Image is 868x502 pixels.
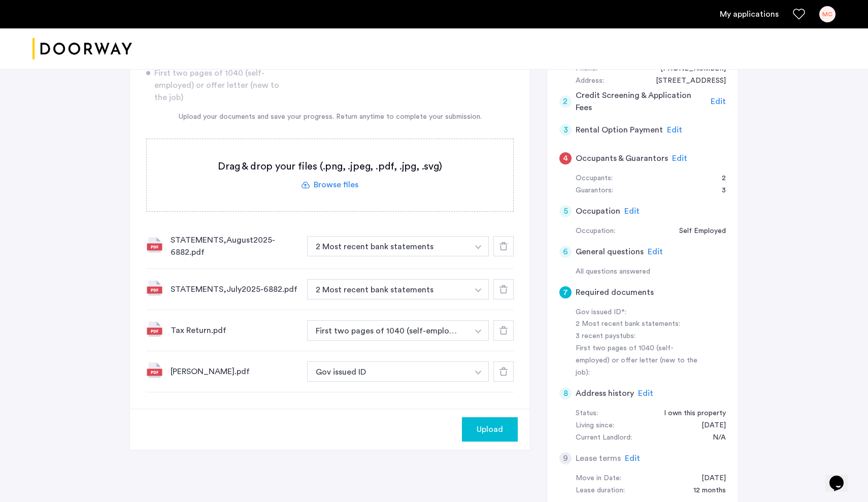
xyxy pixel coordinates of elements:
[720,8,779,20] a: My application
[468,320,489,341] button: button
[468,279,489,299] button: button
[576,266,726,278] div: All questions answered
[624,207,640,215] span: Edit
[576,485,625,497] div: Lease duration:
[146,112,514,122] div: Upload your documents and save your progress. Return anytime to complete your submission.
[691,473,726,485] div: 10/01/2025
[559,246,572,258] div: 6
[559,95,572,108] div: 2
[669,225,726,238] div: Self Employed
[559,286,572,298] div: 7
[672,154,687,162] span: Edit
[576,246,644,258] h5: General questions
[307,236,469,256] button: button
[576,343,704,379] div: First two pages of 1040 (self-employed) or offer letter (new to the job):
[559,205,572,217] div: 5
[646,75,726,87] div: 32 Orchard Street
[825,461,858,492] iframe: chat widget
[712,185,726,197] div: 3
[576,75,604,87] div: Address:
[307,320,469,341] button: button
[576,286,654,298] h5: Required documents
[559,387,572,399] div: 8
[576,152,668,164] h5: Occupants & Guarantors
[477,423,503,436] span: Upload
[576,205,620,217] h5: Occupation
[146,321,162,337] img: file
[32,30,132,68] a: Cazamio logo
[468,361,489,382] button: button
[576,173,613,185] div: Occupants:
[475,371,481,375] img: arrow
[576,185,613,197] div: Guarantors:
[625,454,640,462] span: Edit
[475,245,481,249] img: arrow
[576,408,598,420] div: Status:
[468,236,489,256] button: button
[576,432,632,444] div: Current Landlord:
[576,452,621,464] h5: Lease terms
[691,420,726,432] div: 10/31/2004
[559,124,572,136] div: 3
[576,89,707,114] h5: Credit Screening & Application Fees
[32,30,132,68] img: logo
[146,67,289,104] div: First two pages of 1040 (self-employed) or offer letter (new to the job)
[171,234,299,258] div: STATEMENTS,August2025-6882.pdf
[307,279,469,299] button: button
[576,420,614,432] div: Living since:
[559,452,572,464] div: 9
[819,6,836,22] div: MC
[475,288,481,292] img: arrow
[576,307,704,319] div: Gov issued ID*:
[703,432,726,444] div: N/A
[171,283,299,295] div: STATEMENTS,July2025-6882.pdf
[171,324,299,337] div: Tax Return.pdf
[307,361,469,382] button: button
[146,237,162,253] img: file
[654,408,726,420] div: I own this property
[146,280,162,296] img: file
[667,126,682,134] span: Edit
[638,389,653,397] span: Edit
[576,330,704,343] div: 3 recent paystubs:
[793,8,805,20] a: Favorites
[462,417,518,442] button: button
[559,152,572,164] div: 4
[576,318,704,330] div: 2 Most recent bank statements:
[576,124,663,136] h5: Rental Option Payment
[576,473,621,485] div: Move in Date:
[576,387,634,399] h5: Address history
[711,97,726,106] span: Edit
[171,365,299,378] div: [PERSON_NAME].pdf
[146,362,162,378] img: file
[475,329,481,333] img: arrow
[648,248,663,256] span: Edit
[712,173,726,185] div: 2
[683,485,726,497] div: 12 months
[576,225,615,238] div: Occupation:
